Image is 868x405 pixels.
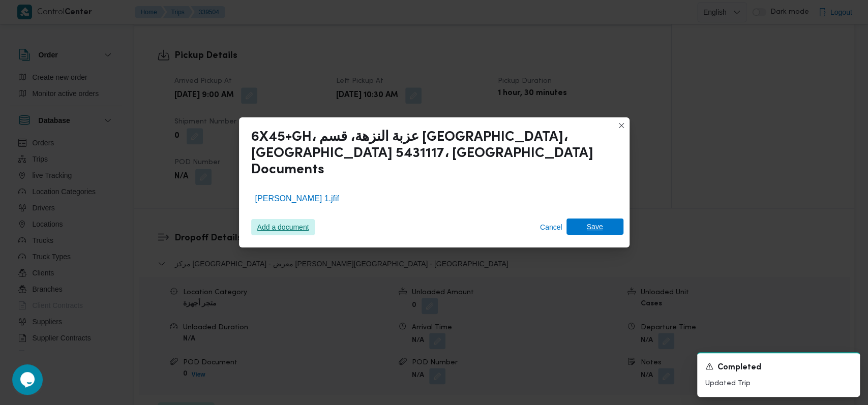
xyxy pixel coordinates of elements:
[705,361,852,374] div: Notification
[251,191,601,207] button: [PERSON_NAME] 1.jfif
[257,219,309,235] span: Add a document
[255,193,339,205] span: احمد ابراهيم 1.jfif
[705,378,852,389] p: Updated Trip
[536,219,566,235] button: Cancel
[566,219,623,235] button: Save
[251,130,609,178] div: 6X45+GH، عزبة النزهة، قسم [GEOGRAPHIC_DATA]، [GEOGRAPHIC_DATA] 5431117، [GEOGRAPHIC_DATA] Documents
[10,364,43,395] iframe: chat widget
[587,219,603,235] span: Save
[540,221,562,233] span: Cancel
[717,362,761,374] span: Completed
[251,219,315,235] button: Add a document
[615,119,627,132] button: Closes this modal window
